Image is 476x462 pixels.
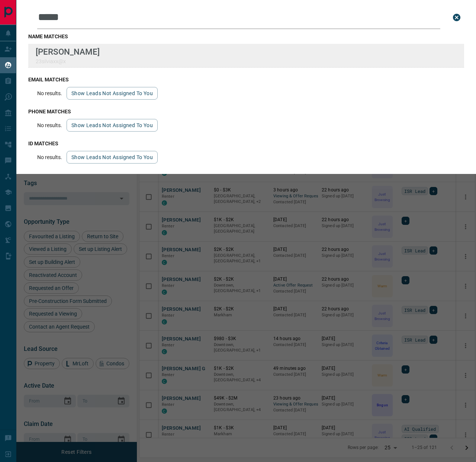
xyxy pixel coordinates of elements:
p: No results. [37,90,62,96]
h3: email matches [28,77,464,83]
h3: phone matches [28,109,464,114]
button: show leads not assigned to you [67,151,158,164]
p: No results. [37,154,62,160]
h3: id matches [28,140,464,146]
p: [PERSON_NAME] [36,47,100,56]
p: No results. [37,122,62,128]
button: show leads not assigned to you [67,119,158,132]
h3: name matches [28,33,464,39]
p: 23silviaxx@x [36,58,100,64]
button: show leads not assigned to you [67,87,158,100]
button: close search bar [449,10,464,25]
